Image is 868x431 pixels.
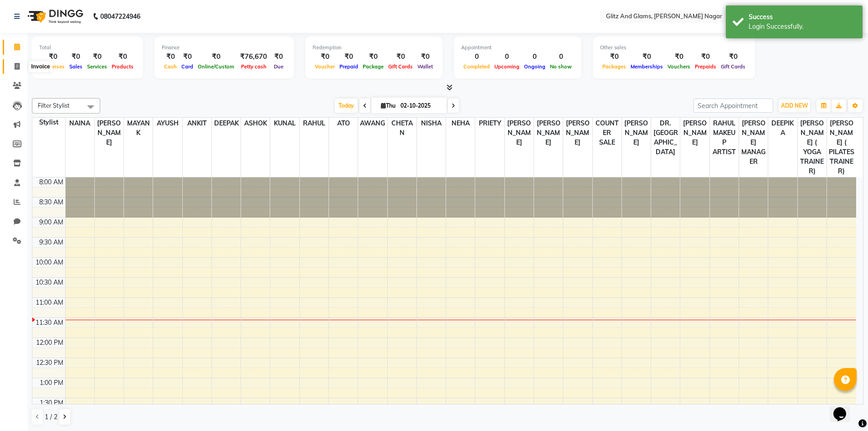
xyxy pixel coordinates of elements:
[665,63,693,70] span: Vouchers
[505,118,534,148] span: [PERSON_NAME]
[358,118,387,129] span: AWANG
[23,4,86,29] img: logo
[32,118,65,127] div: Stylist
[37,177,65,187] div: 8:00 AM
[600,44,748,52] div: Other sales
[45,412,57,422] span: 1 / 2
[34,298,65,307] div: 11:00 AM
[548,63,574,70] span: No show
[313,52,337,62] div: ₹0
[195,52,236,62] div: ₹0
[461,44,574,52] div: Appointment
[719,52,748,62] div: ₹0
[398,99,443,113] input: 2025-10-02
[313,44,435,52] div: Redemption
[492,63,522,70] span: Upcoming
[39,44,136,52] div: Total
[212,118,241,129] span: DEEPAK
[522,63,548,70] span: Ongoing
[179,52,195,62] div: ₹0
[749,12,856,22] div: Success
[37,197,65,207] div: 8:30 AM
[651,118,680,158] span: DR. [GEOGRAPHIC_DATA]
[239,63,269,70] span: Petty cash
[548,52,574,62] div: 0
[67,63,85,70] span: Sales
[827,118,856,177] span: [PERSON_NAME] ( PILATES TRAINER)
[34,278,65,287] div: 10:30 AM
[417,118,446,129] span: NISHA
[85,63,109,70] span: Services
[779,99,810,112] button: ADD NEW
[109,63,136,70] span: Products
[461,63,492,70] span: Completed
[162,52,179,62] div: ₹0
[85,52,109,62] div: ₹0
[492,52,522,62] div: 0
[628,63,665,70] span: Memberships
[195,63,236,70] span: Online/Custom
[600,52,628,62] div: ₹0
[386,63,415,70] span: Gift Cards
[665,52,693,62] div: ₹0
[360,63,386,70] span: Package
[124,118,153,139] span: MAYANK
[100,4,140,29] b: 08047224946
[768,118,797,139] span: DEEPIKA
[300,118,329,129] span: RAHUL
[388,118,416,139] span: CHETAN
[271,52,287,62] div: ₹0
[415,52,435,62] div: ₹0
[38,102,70,109] span: Filter Stylist
[329,118,358,129] span: ATO
[739,118,768,167] span: [PERSON_NAME] MANAGER
[236,52,271,62] div: ₹76,670
[66,118,94,129] span: NAINA
[153,118,182,129] span: AYUSH
[34,338,65,348] div: 12:00 PM
[693,52,719,62] div: ₹0
[693,63,719,70] span: Prepaids
[272,63,286,70] span: Due
[38,378,65,388] div: 1:00 PM
[67,52,85,62] div: ₹0
[830,395,859,422] iframe: chat widget
[337,52,360,62] div: ₹0
[600,63,628,70] span: Packages
[680,118,709,148] span: [PERSON_NAME]
[37,238,65,247] div: 9:30 AM
[781,102,808,109] span: ADD NEW
[534,118,563,148] span: [PERSON_NAME]
[270,118,299,129] span: KUNAL
[379,102,398,109] span: Thu
[622,118,651,148] span: [PERSON_NAME]
[335,99,358,113] span: Today
[719,63,748,70] span: Gift Cards
[693,99,773,113] input: Search Appointment
[360,52,386,62] div: ₹0
[183,118,211,129] span: ANKIT
[386,52,415,62] div: ₹0
[39,52,67,62] div: ₹0
[29,61,52,72] div: Invoice
[313,63,337,70] span: Voucher
[522,52,548,62] div: 0
[34,318,65,327] div: 11:30 AM
[798,118,827,177] span: [PERSON_NAME] ( YOGA TRAINER)
[37,218,65,227] div: 9:00 AM
[446,118,475,129] span: NEHA
[162,63,179,70] span: Cash
[241,118,270,129] span: ASHOK
[162,44,287,52] div: Finance
[109,52,136,62] div: ₹0
[475,118,504,129] span: PRIETY
[415,63,435,70] span: Wallet
[710,118,739,158] span: RAHUL MAKEUP ARTIST
[563,118,592,148] span: [PERSON_NAME]
[593,118,621,148] span: COUNTER SALE
[95,118,123,148] span: [PERSON_NAME]
[749,22,856,31] div: Login Successfully.
[461,52,492,62] div: 0
[38,398,65,408] div: 1:30 PM
[34,358,65,368] div: 12:30 PM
